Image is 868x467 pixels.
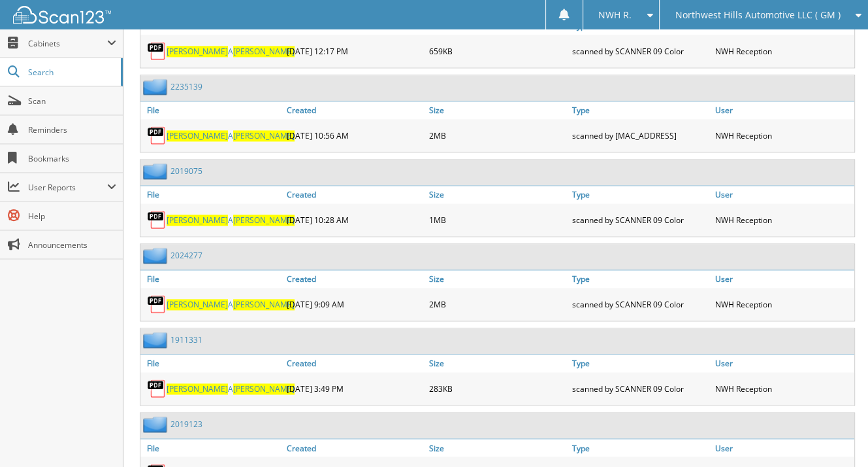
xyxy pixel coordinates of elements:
a: 2235139 [170,81,202,92]
div: scanned by SCANNER 09 Color [569,291,712,317]
div: NWH Reception [711,375,854,402]
div: 2MB [426,122,569,148]
span: Help [28,211,116,222]
a: Size [426,101,569,119]
a: File [140,355,283,372]
img: folder2.png [143,247,170,264]
span: Search [28,67,114,78]
a: 2019075 [170,165,202,177]
span: [PERSON_NAME] [167,215,228,226]
a: File [140,186,283,203]
div: scanned by SCANNER 09 Color [569,207,712,233]
span: [PERSON_NAME] [167,46,228,57]
a: Created [283,186,426,203]
a: Type [569,439,712,457]
a: Created [283,101,426,119]
a: Created [283,439,426,457]
div: 659KB [426,38,569,64]
div: scanned by SCANNER 09 Color [569,375,712,402]
div: [DATE] 12:17 PM [283,38,426,64]
span: Northwest Hills Automotive LLC ( GM ) [675,11,841,19]
div: 1MB [426,207,569,233]
img: PDF.png [147,379,167,398]
a: User [711,355,854,372]
div: 283KB [426,375,569,402]
div: scanned by [MAC_ADDRESS] [569,122,712,148]
span: [PERSON_NAME] [233,130,295,141]
img: folder2.png [143,332,170,348]
img: PDF.png [147,294,167,314]
a: Size [426,270,569,288]
a: [PERSON_NAME]A[PERSON_NAME] [167,130,295,141]
span: [PERSON_NAME] [233,46,295,57]
div: NWH Reception [711,122,854,148]
span: Cabinets [28,38,107,49]
a: [PERSON_NAME]A[PERSON_NAME] [167,46,295,57]
img: scan123-logo-white.svg [13,6,111,24]
div: [DATE] 3:49 PM [283,375,426,402]
span: [PERSON_NAME] [233,383,295,394]
a: Created [283,270,426,288]
div: 2MB [426,291,569,317]
a: [PERSON_NAME]A[PERSON_NAME] [167,299,295,310]
a: 2024277 [170,250,202,261]
a: File [140,439,283,457]
img: PDF.png [147,41,167,61]
img: folder2.png [143,163,170,179]
img: PDF.png [147,210,167,230]
div: NWH Reception [711,207,854,233]
a: User [711,439,854,457]
span: User Reports [28,182,107,193]
span: Announcements [28,239,116,251]
span: Bookmarks [28,153,116,164]
a: File [140,101,283,119]
a: Type [569,101,712,119]
a: File [140,270,283,288]
a: Created [283,355,426,372]
a: [PERSON_NAME]A[PERSON_NAME] [167,215,295,226]
span: Reminders [28,124,116,135]
a: Size [426,439,569,457]
iframe: Chat Widget [803,404,868,467]
img: folder2.png [143,78,170,95]
a: Type [569,186,712,203]
a: Type [569,270,712,288]
a: 1911331 [170,334,202,345]
div: [DATE] 10:56 AM [283,122,426,148]
img: folder2.png [143,416,170,432]
a: User [711,270,854,288]
a: User [711,101,854,119]
a: Type [569,355,712,372]
span: NWH R. [598,11,632,19]
div: [DATE] 10:28 AM [283,207,426,233]
img: PDF.png [147,126,167,145]
span: [PERSON_NAME] [233,215,295,226]
span: Scan [28,95,116,107]
a: Size [426,186,569,203]
div: [DATE] 9:09 AM [283,291,426,317]
span: [PERSON_NAME] [167,130,228,141]
a: 2019123 [170,419,202,430]
span: [PERSON_NAME] [167,299,228,310]
a: Size [426,355,569,372]
a: [PERSON_NAME]A[PERSON_NAME] [167,383,295,394]
div: NWH Reception [711,38,854,64]
div: scanned by SCANNER 09 Color [569,38,712,64]
a: User [711,186,854,203]
span: [PERSON_NAME] [167,383,228,394]
span: [PERSON_NAME] [233,299,295,310]
div: NWH Reception [711,291,854,317]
